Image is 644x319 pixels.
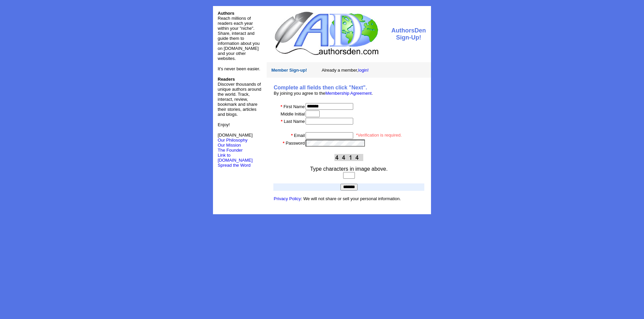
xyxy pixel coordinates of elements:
img: This Is CAPTCHA Image [334,154,363,161]
a: Our Mission [218,143,241,148]
font: Type characters in image above. [310,166,387,172]
font: Authors [218,11,234,16]
font: : We will not share or sell your personal information. [274,196,401,201]
a: Privacy Policy [274,196,301,201]
font: Discover thousands of unique authors around the world. Track, interact, review, bookmark and shar... [218,77,261,117]
font: Email [294,133,305,138]
font: Already a member, [322,68,369,73]
a: Our Philosophy [218,138,248,143]
font: By joining you agree to the . [274,91,373,96]
font: First Name [283,104,305,109]
font: *Verification is required. [356,133,402,138]
font: [DOMAIN_NAME] [218,133,253,143]
a: login! [358,68,369,73]
a: The Founder [218,148,243,153]
font: Middle Initial [281,111,305,116]
font: Member Sign-up! [271,68,307,73]
a: Spread the Word [218,162,251,168]
font: Last Name [284,119,305,124]
font: AuthorsDen Sign-Up! [391,27,426,41]
b: Complete all fields then click "Next". [274,85,367,90]
font: Spread the Word [218,163,251,168]
a: Link to [DOMAIN_NAME] [218,153,253,163]
font: Reach millions of readers each year within your "niche". Share, interact and guide them to inform... [218,16,260,61]
a: Membership Agreement [325,91,372,96]
b: Readers [218,77,235,82]
font: Password [286,141,305,146]
font: Enjoy! [218,122,230,127]
img: logo.jpg [273,11,379,56]
font: It's never been easier. [218,66,260,71]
